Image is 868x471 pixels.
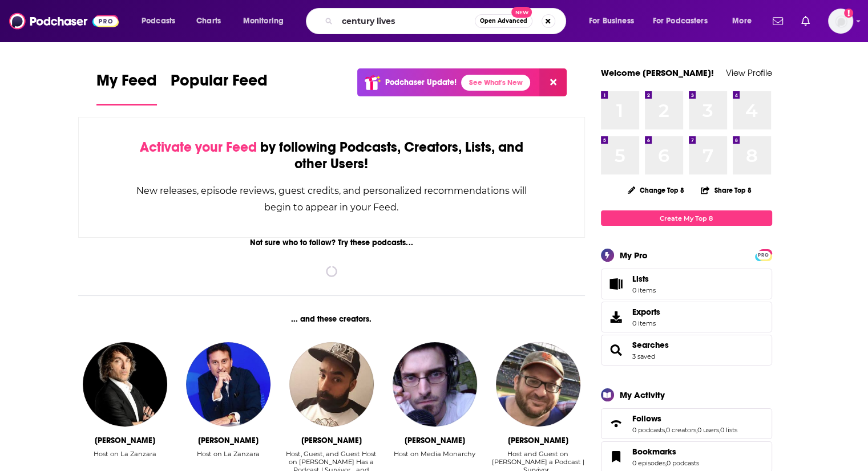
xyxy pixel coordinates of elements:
[511,7,532,18] span: New
[142,13,175,29] span: Podcasts
[394,450,475,458] div: Host on Media Monarchy
[726,67,772,78] a: View Profile
[405,436,465,445] div: James Evan Pilato
[134,12,190,30] button: open menu
[385,78,457,87] p: Podchaser Update!
[757,251,770,259] span: PRO
[601,67,714,78] a: Welcome [PERSON_NAME]!
[171,71,268,105] a: Popular Feed
[94,450,156,458] div: Host on La Zanzara
[601,335,772,366] span: Searches
[337,12,475,30] input: Search podcasts, credits, & more...
[720,426,737,434] a: 0 lists
[632,340,669,350] a: Searches
[768,11,788,31] a: Show notifications dropdown
[589,13,634,29] span: For Business
[844,9,853,18] svg: Add a profile image
[724,12,766,30] button: open menu
[171,71,268,97] span: Popular Feed
[757,250,770,259] a: PRO
[797,11,814,31] a: Show notifications dropdown
[95,436,155,445] div: Giuseppe Cruciani
[632,459,665,467] a: 0 episodes
[605,416,628,432] a: Follows
[632,319,660,327] span: 0 items
[78,314,586,324] div: ... and these creators.
[601,210,772,226] a: Create My Top 8
[666,426,696,434] a: 0 creators
[461,75,530,91] a: See What's New
[198,436,259,445] div: David Parenzo
[480,18,527,24] span: Open Advanced
[632,413,737,424] a: Follows
[393,342,477,427] img: James Evan Pilato
[605,342,628,358] a: Searches
[665,426,666,434] span: ,
[605,449,628,465] a: Bookmarks
[632,274,649,284] span: Lists
[136,182,528,216] div: New releases, episode reviews, guest credits, and personalized recommendations will begin to appe...
[828,9,853,34] img: User Profile
[632,413,661,424] span: Follows
[243,13,284,29] span: Monitoring
[732,13,752,29] span: More
[605,309,628,325] span: Exports
[632,446,699,457] a: Bookmarks
[96,71,157,97] span: My Feed
[496,342,580,427] img: Akiva Wienerkur
[317,8,577,34] div: Search podcasts, credits, & more...
[601,302,772,332] a: Exports
[632,426,665,434] a: 0 podcasts
[601,269,772,299] a: Lists
[605,276,628,292] span: Lists
[667,459,699,467] a: 0 podcasts
[508,436,568,445] div: Akiva Wienerkur
[235,12,298,30] button: open menu
[632,274,656,284] span: Lists
[189,12,228,30] a: Charts
[621,183,692,197] button: Change Top 8
[620,389,665,400] div: My Activity
[83,342,167,427] img: Giuseppe Cruciani
[665,459,667,467] span: ,
[620,250,648,261] div: My Pro
[653,13,708,29] span: For Podcasters
[828,9,853,34] span: Logged in as GregKubie
[196,13,221,29] span: Charts
[632,307,660,317] span: Exports
[289,342,374,427] img: Pooya Zand Vakili
[601,408,772,439] span: Follows
[140,139,257,156] span: Activate your Feed
[96,71,157,105] a: My Feed
[78,238,586,247] div: Not sure who to follow? Try these podcasts...
[475,14,532,28] button: Open AdvancedNew
[632,446,676,457] span: Bookmarks
[632,286,656,294] span: 0 items
[136,139,528,172] div: by following Podcasts, Creators, Lists, and other Users!
[645,12,724,30] button: open menu
[696,426,697,434] span: ,
[632,352,655,360] a: 3 saved
[719,426,720,434] span: ,
[828,9,853,34] button: Show profile menu
[697,426,719,434] a: 0 users
[700,179,752,201] button: Share Top 8
[301,436,362,445] div: Pooya Zand Vakili
[9,10,119,32] img: Podchaser - Follow, Share and Rate Podcasts
[581,12,648,30] button: open menu
[186,342,271,427] img: David Parenzo
[197,450,260,458] div: Host on La Zanzara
